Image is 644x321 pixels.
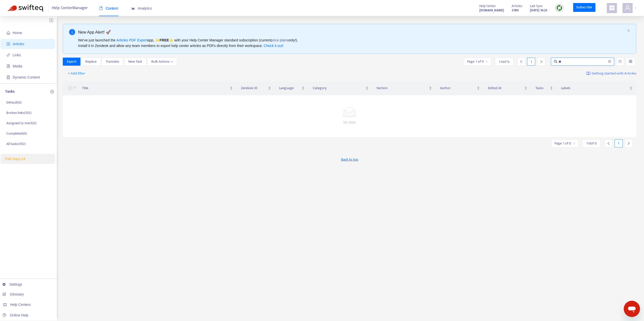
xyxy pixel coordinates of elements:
span: container [7,76,10,79]
th: Title [78,81,237,95]
span: home [7,31,10,35]
button: unordered-list [616,58,624,66]
img: sync.dc5367851b00ba804db3.png [556,5,563,11]
span: Getting started with Articles [592,71,636,77]
span: Help Centers [10,303,31,307]
span: + Add filter [68,70,85,77]
a: Online Help [3,313,28,317]
button: + Add filter [64,69,89,78]
span: Tasks [535,85,549,91]
p: Assigned to me ( 102 ) [6,120,36,126]
span: user [625,5,631,11]
span: account-book [7,42,10,46]
a: Subscribe [573,3,595,12]
a: Articles PDF Export [116,38,147,42]
div: New App Alert! 🚀 [78,29,625,35]
th: Language [275,81,309,95]
span: Edited At [488,85,524,91]
span: 1 - 0 of 0 [586,141,597,146]
img: Swifteq [8,5,43,12]
p: Broken links ( 102 ) [6,110,31,115]
th: Zendesk ID [237,81,275,95]
span: Labels [561,85,628,91]
span: file-image [7,64,10,68]
span: Articles [512,3,522,9]
div: No data [69,119,631,125]
div: We've just launched the app, ⭐ ⭐️ with your Help Center Manager standard subscription (current on... [78,37,625,48]
span: info-circle [69,29,75,35]
span: Replace [85,59,97,64]
button: Translate [102,58,123,66]
strong: [DATE] 16:25 [530,8,547,13]
span: New Task [128,59,142,64]
span: Back to top [341,157,358,162]
th: Edited At [484,81,532,95]
span: Zendesk ID [241,85,267,91]
span: book [99,7,103,10]
th: Labels [557,81,636,95]
span: right [627,142,630,145]
span: 1 - 0 of 0 [499,59,509,64]
a: price plans [271,38,288,42]
span: Bulk Actions [151,59,173,64]
a: Check it out! [264,44,283,48]
div: 1 [615,139,623,147]
strong: 3780 [512,8,519,13]
span: Language [279,85,301,91]
span: Home [13,31,22,35]
span: Links [13,53,21,57]
iframe: 메시징 창을 시작하는 버튼 [624,301,640,317]
p: Completed ( 0 ) [6,131,27,136]
span: link [7,53,10,57]
span: Trial Days: 14 [5,157,25,161]
span: Category [313,85,364,91]
span: left [607,142,610,145]
span: down [73,86,76,89]
th: Tasks [531,81,557,95]
span: Articles [13,42,24,46]
a: Glossary [3,292,24,296]
span: unordered-list [618,60,622,63]
button: close [627,29,630,32]
th: Author [436,81,484,95]
span: left [520,60,523,63]
button: Bulk Actionsdown [147,58,177,66]
span: Translate [106,59,119,64]
span: right [539,60,543,63]
b: FREE [159,38,169,42]
span: Media [13,64,22,68]
span: area-chart [131,7,135,10]
span: close-circle [608,60,611,63]
span: Title [82,85,229,91]
span: search [554,60,557,63]
span: Dynamic Content [13,75,40,79]
span: Help Center [479,3,496,9]
span: Section [377,85,428,91]
span: Content [99,6,118,10]
p: Tasks [5,89,15,95]
a: Getting started with Articles [586,69,636,78]
img: image-link [586,71,590,76]
span: close-circle [608,59,611,64]
span: Analytics [131,6,152,10]
span: Help Center Manager [52,3,88,13]
th: Category [309,81,372,95]
p: All tasks ( 102 ) [6,141,26,146]
span: Author [440,85,476,91]
a: Settings [3,282,22,286]
span: plus-circle [50,90,54,93]
span: Last Sync [530,3,543,9]
span: Export [67,59,76,64]
button: Export [63,58,80,66]
p: Default ( 0 ) [6,100,22,105]
button: Replace [81,58,101,66]
span: down [171,60,173,63]
span: appstore [609,5,615,11]
th: Section [372,81,436,95]
div: 1 [527,58,535,66]
button: New Task [124,58,146,66]
a: [DOMAIN_NAME] [479,7,504,13]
